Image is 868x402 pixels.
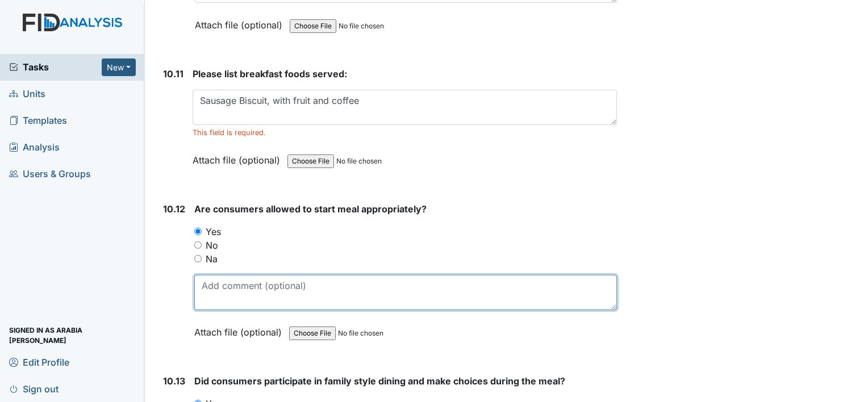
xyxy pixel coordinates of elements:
label: Attach file (optional) [193,147,285,167]
span: Units [9,85,45,103]
label: 10.11 [163,67,183,81]
label: 10.13 [163,374,185,388]
span: Edit Profile [9,353,69,371]
input: Na [194,255,202,262]
a: Tasks [9,60,102,74]
button: New [102,58,136,76]
span: Are consumers allowed to start meal appropriately? [194,203,427,215]
div: This field is required. [193,127,617,138]
label: Na [206,252,218,266]
input: No [194,241,202,249]
input: Yes [194,228,202,235]
span: Did consumers participate in family style dining and make choices during the meal? [194,375,565,387]
span: Analysis [9,139,60,156]
label: Yes [206,225,221,238]
label: Attach file (optional) [194,319,286,339]
label: No [206,238,218,252]
span: Signed in as Arabia [PERSON_NAME] [9,326,136,344]
span: Sign out [9,380,59,397]
span: Templates [9,112,67,129]
span: Users & Groups [9,165,91,183]
label: Attach file (optional) [195,12,287,32]
label: 10.12 [163,202,185,216]
span: Please list breakfast foods served: [193,68,347,79]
